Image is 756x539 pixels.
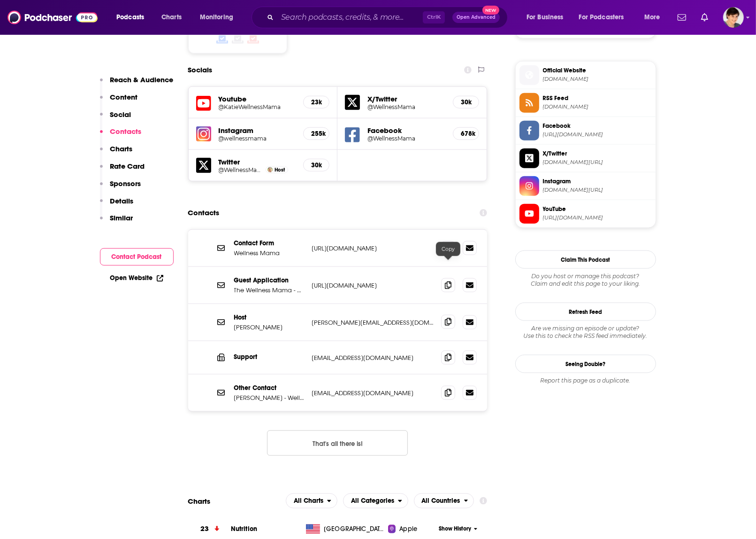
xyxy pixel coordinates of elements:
[267,167,273,172] img: Katie Wells
[234,286,305,294] p: The Wellness Mama - Guest Application
[423,11,445,23] span: Ctrl K
[116,11,144,24] span: Podcasts
[312,354,434,362] p: [EMAIL_ADDRESS][DOMAIN_NAME]
[286,493,337,508] button: open menu
[110,144,133,153] p: Charts
[422,498,460,504] span: All Countries
[543,122,652,130] span: Facebook
[644,11,660,24] span: More
[188,61,213,79] h2: Socials
[110,110,131,119] p: Social
[100,179,141,196] button: Sponsors
[461,98,471,106] h5: 30k
[457,15,496,20] span: Open Advanced
[723,7,744,28] button: Show profile menu
[234,276,305,284] p: Guest Application
[260,7,517,28] div: Search podcasts, credits, & more...
[367,94,445,103] h5: X/Twitter
[234,313,305,321] p: Host
[543,76,652,83] span: buzzsprout.com
[543,187,652,194] span: instagram.com/wellnessmama
[515,355,656,373] a: Seeing Double?
[414,493,474,508] button: open menu
[312,281,434,289] p: [URL][DOMAIN_NAME]
[234,323,305,331] p: [PERSON_NAME]
[110,179,141,188] p: Sponsors
[674,9,690,25] a: Show notifications dropdown
[100,127,142,144] button: Contacts
[461,130,471,138] h5: 678k
[200,11,233,24] span: Monitoring
[367,103,445,110] h5: @WellnessMama
[110,162,145,171] p: Rate Card
[234,394,305,402] p: [PERSON_NAME] - Wellness Mama
[234,353,305,361] p: Support
[188,497,211,506] h2: Charts
[110,127,142,136] p: Contacts
[520,10,575,25] button: open menu
[311,130,321,138] h5: 255k
[519,176,652,196] a: Instagram[DOMAIN_NAME][URL]
[435,525,481,533] button: Show History
[100,213,133,231] button: Similar
[219,126,296,135] h5: Instagram
[312,389,434,397] p: [EMAIL_ADDRESS][DOMAIN_NAME]
[519,93,652,113] a: RSS Feed[DOMAIN_NAME]
[100,110,131,127] button: Social
[543,131,652,138] span: https://www.facebook.com/WellnessMama
[110,196,134,205] p: Details
[8,8,98,26] img: Podchaser - Follow, Share and Rate Podcasts
[543,66,652,75] span: Official Website
[515,325,656,340] div: Are we missing an episode or update? Use this to check the RSS feed immediately.
[219,103,296,110] a: @KatieWellnessMama
[312,244,434,252] p: [URL][DOMAIN_NAME]
[543,103,652,110] span: feeds.buzzsprout.com
[723,7,744,28] span: Logged in as bethwouldknow
[527,11,564,24] span: For Business
[219,94,296,103] h5: Youtube
[519,65,652,85] a: Official Website[DOMAIN_NAME]
[193,10,245,25] button: open menu
[234,384,305,392] p: Other Contact
[267,430,408,456] button: Nothing here.
[436,242,460,256] div: Copy
[638,10,672,25] button: open menu
[200,523,209,534] h3: 23
[100,93,138,110] button: Content
[414,493,474,508] h2: Countries
[515,250,656,269] button: Claim This Podcast
[312,319,434,327] p: [PERSON_NAME][EMAIL_ADDRESS][DOMAIN_NAME]
[515,273,656,280] span: Do you host or manage this podcast?
[367,135,445,142] h5: @WellnessMama
[543,214,652,221] span: https://www.youtube.com/@KatieWellnessMama
[234,239,305,247] p: Contact Form
[219,135,296,142] a: @wellnessmama
[543,149,652,158] span: X/Twitter
[311,98,321,106] h5: 23k
[188,204,220,222] h2: Contacts
[231,525,257,533] a: Nutrition
[697,9,712,25] a: Show notifications dropdown
[723,7,744,28] img: User Profile
[155,10,187,25] a: Charts
[100,75,174,93] button: Reach & Audience
[110,10,156,25] button: open menu
[219,166,264,173] a: @WellnessMama
[543,94,652,102] span: RSS Feed
[579,11,624,24] span: For Podcasters
[343,493,408,508] button: open menu
[110,274,163,282] a: Open Website
[452,12,500,23] button: Open AdvancedNew
[351,498,394,504] span: All Categories
[277,10,423,25] input: Search podcasts, credits, & more...
[519,204,652,224] a: YouTube[URL][DOMAIN_NAME]
[399,524,417,534] span: Apple
[161,11,182,24] span: Charts
[110,213,133,222] p: Similar
[100,144,133,162] button: Charts
[439,525,471,533] span: Show History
